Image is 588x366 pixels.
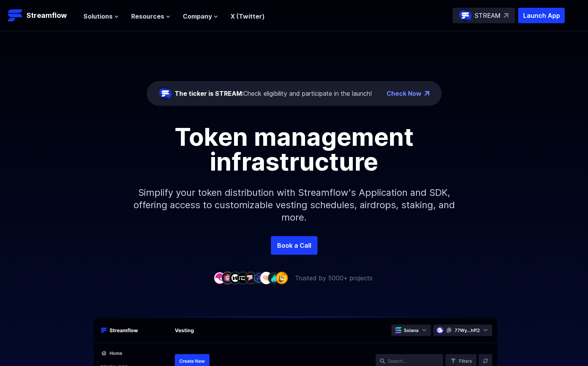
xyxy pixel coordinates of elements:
p: Simplify your token distribution with Streamflow's Application and SDK, offering access to custom... [127,174,461,236]
p: STREAM [475,11,501,20]
img: company-2 [221,272,234,284]
img: company-4 [237,272,249,284]
a: STREAM [453,8,515,23]
img: streamflow-logo-circle.png [159,87,172,100]
img: top-right-arrow.svg [504,13,508,18]
h1: Token management infrastructure [120,124,469,174]
img: Streamflow Logo [8,8,23,23]
button: Company [183,12,218,21]
span: Solutions [83,12,113,21]
button: Solutions [83,12,119,21]
a: Check Now [387,89,421,98]
img: company-1 [213,272,226,284]
img: company-3 [229,272,241,284]
img: company-5 [245,272,257,284]
span: Resources [131,12,164,21]
img: top-right-arrow.png [425,91,429,96]
a: X (Twitter) [231,12,265,20]
img: company-8 [268,272,280,284]
span: Company [183,12,212,21]
img: company-6 [252,272,265,284]
img: company-9 [276,272,288,284]
a: Book a Call [271,236,317,255]
img: company-7 [260,272,272,284]
p: Trusted by 5000+ projects [295,273,373,283]
button: Resources [131,12,170,21]
button: Launch App [518,8,565,23]
img: streamflow-logo-circle.png [459,9,472,22]
p: Streamflow [26,10,67,21]
span: The ticker is STREAM: [175,90,243,97]
a: Streamflow [8,8,76,23]
div: Check eligibility and participate in the launch! [175,89,372,98]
